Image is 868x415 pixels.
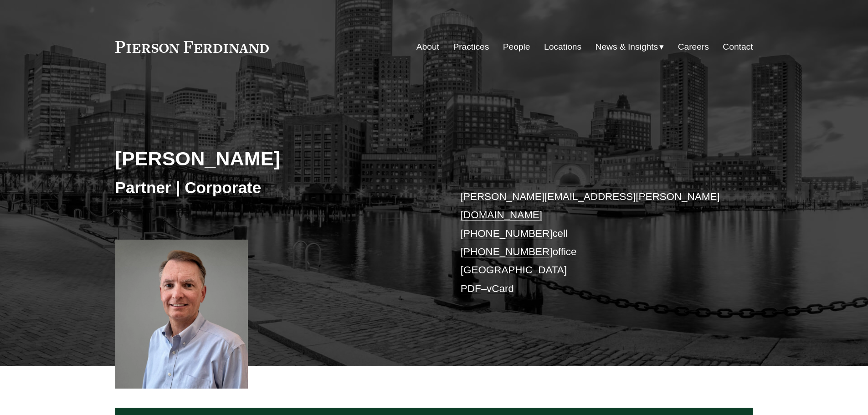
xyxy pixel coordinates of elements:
[416,38,439,56] a: About
[723,38,753,56] a: Contact
[461,228,553,239] a: [PHONE_NUMBER]
[461,283,481,294] a: PDF
[596,39,658,55] span: News & Insights
[678,38,709,56] a: Careers
[596,38,664,56] a: folder dropdown
[461,246,553,257] a: [PHONE_NUMBER]
[503,38,530,56] a: People
[461,188,726,298] p: cell office [GEOGRAPHIC_DATA] –
[115,178,434,198] h3: Partner | Corporate
[461,191,720,220] a: [PERSON_NAME][EMAIL_ADDRESS][PERSON_NAME][DOMAIN_NAME]
[487,283,514,294] a: vCard
[115,147,434,170] h2: [PERSON_NAME]
[453,38,489,56] a: Practices
[544,38,581,56] a: Locations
